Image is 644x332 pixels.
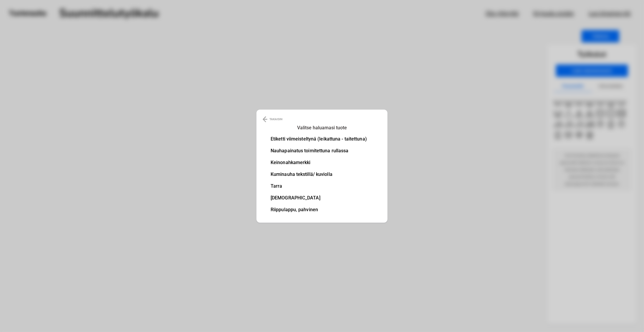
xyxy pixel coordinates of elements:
p: TAKAISIN [269,116,282,123]
li: Kuminauha tekstillä/ kuviolla [271,172,367,177]
li: Nauhapainatus toimitettuna rullassa [271,148,367,153]
li: Etiketti viimeisteltynä (leikattuna - taitettuna) [271,137,367,141]
li: [DEMOGRAPHIC_DATA] [271,196,367,200]
li: Tarra [271,184,367,189]
img: Back [263,116,267,123]
li: Riippulappu, pahvinen [271,207,367,212]
h3: Valitse haluamasi tuote [274,124,370,132]
li: Keinonahkamerkki [271,160,367,165]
